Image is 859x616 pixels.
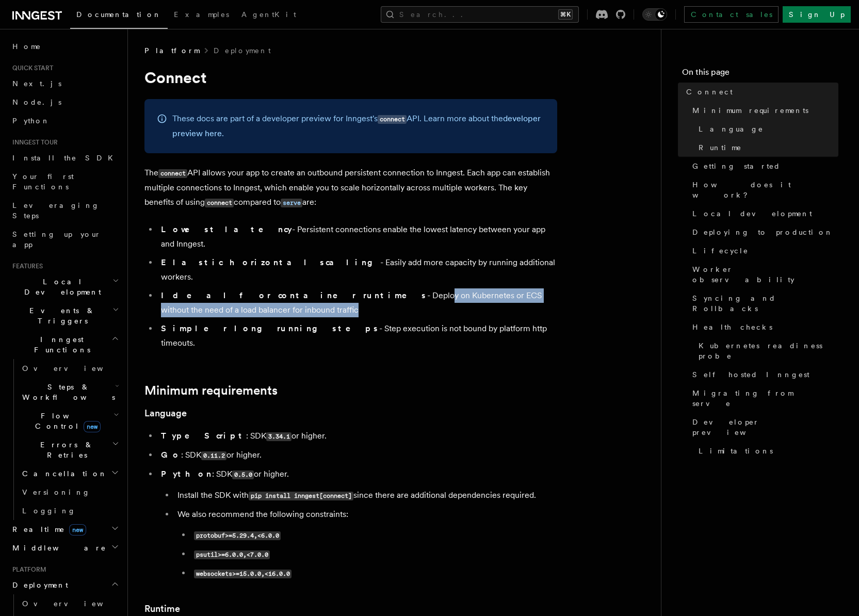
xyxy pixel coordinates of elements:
[688,384,838,413] a: Migrating from serve
[688,157,838,175] a: Getting started
[22,507,76,515] span: Logging
[161,323,379,333] strong: Simpler long running steps
[281,199,302,207] code: serve
[158,222,557,251] li: - Persistent connections enable the lowest latency between your app and Inngest.
[692,161,781,171] span: Getting started
[699,124,764,134] span: Language
[161,224,292,234] strong: Lowest latency
[158,288,557,317] li: - Deploy on Kubernetes or ECS without the need of a load balancer for inbound traffic
[241,10,296,19] span: AgentKit
[692,180,838,200] span: How does it work?
[688,318,838,336] a: Health checks
[692,388,838,409] span: Migrating from serve
[174,10,229,19] span: Examples
[642,8,667,21] button: Toggle dark mode
[158,255,557,284] li: - Easily add more capacity by running additional workers.
[688,175,838,204] a: How does it work?
[8,74,121,93] a: Next.js
[682,83,838,101] a: Connect
[205,199,234,207] code: connect
[144,45,199,56] span: Platform
[381,6,579,23] button: Search...⌘K
[8,359,121,520] div: Inngest Functions
[161,431,246,441] strong: TypeScript
[18,382,115,402] span: Steps & Workflows
[8,543,106,553] span: Middleware
[161,290,427,300] strong: Ideal for container runtimes
[8,93,121,111] a: Node.js
[8,64,53,72] span: Quick start
[18,483,121,501] a: Versioning
[18,440,112,460] span: Errors & Retries
[235,3,302,28] a: AgentKit
[144,383,278,398] a: Minimum requirements
[12,98,61,106] span: Node.js
[194,570,291,578] code: websockets>=15.0.0,<16.0.0
[18,464,121,483] button: Cancellation
[22,488,90,496] span: Versioning
[558,9,573,20] kbd: ⌘K
[8,576,121,594] button: Deployment
[8,334,111,355] span: Inngest Functions
[688,241,838,260] a: Lifecycle
[692,208,812,219] span: Local development
[174,507,557,581] li: We also recommend the following constraints:
[8,301,121,330] button: Events & Triggers
[8,539,121,557] button: Middleware
[8,524,86,534] span: Realtime
[158,169,187,178] code: connect
[8,277,112,297] span: Local Development
[688,223,838,241] a: Deploying to production
[12,201,100,220] span: Leveraging Steps
[686,87,733,97] span: Connect
[232,471,254,479] code: 0.5.0
[692,227,833,237] span: Deploying to production
[194,550,270,559] code: psutil>=6.0.0,<7.0.0
[699,142,742,153] span: Runtime
[18,359,121,378] a: Overview
[174,488,557,503] li: Install the SDK with since there are additional dependencies required.
[8,580,68,590] span: Deployment
[144,166,557,210] p: The API allows your app to create an outbound persistent connection to Inngest. Each app can esta...
[18,501,121,520] a: Logging
[18,378,121,407] button: Steps & Workflows
[12,41,41,52] span: Home
[688,289,838,318] a: Syncing and Rollbacks
[699,446,773,456] span: Limitations
[18,411,114,431] span: Flow Control
[168,3,235,28] a: Examples
[692,246,749,256] span: Lifecycle
[699,341,838,361] span: Kubernetes readiness probe
[201,451,226,460] code: 0.11.2
[158,467,557,581] li: : SDK or higher.
[694,138,838,157] a: Runtime
[144,68,557,87] h1: Connect
[8,138,58,147] span: Inngest tour
[281,197,302,207] a: serve
[12,117,50,125] span: Python
[692,264,838,285] span: Worker observability
[69,524,86,536] span: new
[161,450,181,460] strong: Go
[172,111,545,141] p: These docs are part of a developer preview for Inngest's API. Learn more about the .
[688,365,838,384] a: Self hosted Inngest
[18,468,107,479] span: Cancellation
[70,3,168,29] a: Documentation
[694,120,838,138] a: Language
[158,429,557,444] li: : SDK or higher.
[8,305,112,326] span: Events & Triggers
[12,154,119,162] span: Install the SDK
[783,6,851,23] a: Sign Up
[8,225,121,254] a: Setting up your app
[18,594,121,613] a: Overview
[18,435,121,464] button: Errors & Retries
[76,10,161,19] span: Documentation
[161,469,212,479] strong: Python
[12,230,101,249] span: Setting up your app
[8,262,43,270] span: Features
[144,602,180,616] a: Runtime
[161,257,380,267] strong: Elastic horizontal scaling
[684,6,779,23] a: Contact sales
[8,37,121,56] a: Home
[8,111,121,130] a: Python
